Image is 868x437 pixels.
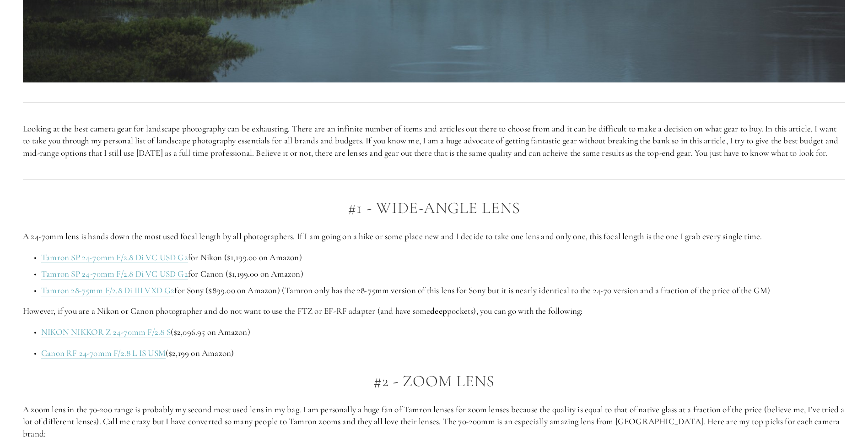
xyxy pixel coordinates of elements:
p: for Canon ($1,199.00 on Amazon) [41,268,845,280]
p: ($2,096.95 on Amazon) [41,326,845,339]
a: Canon RF 24-70mm F/2.8 L IS USM [41,348,166,359]
p: A 24-70mm lens is hands down the most used focal length by all photographers. If I am going on a ... [23,230,845,243]
h2: #1 - Wide-Angle Lens [23,199,845,217]
p: Looking at the best camera gear for landscape photography can be exhausting. There are an infinit... [23,123,845,159]
p: ($2,199 on Amazon) [41,347,845,360]
p: for Sony ($899.00 on Amazon) (Tamron only has the 28-75mm version of this lens for Sony but it is... [41,284,845,297]
a: Tamron SP 24-70mm F/2.8 Di VC USD G2 [41,252,188,263]
a: Tamron 28-75mm F/2.8 Di III VXD G2 [41,285,174,296]
a: NIKON NIKKOR Z 24-70mm F/2.8 S [41,327,171,338]
strong: deep [430,306,447,316]
p: for Nikon ($1,199.00 on Amazon) [41,251,845,264]
p: However, if you are a Nikon or Canon photographer and do not want to use the FTZ or EF-RF adapter... [23,305,845,317]
h2: #2 - Zoom Lens [23,372,845,390]
a: Tamron SP 24-70mm F/2.8 Di VC USD G2 [41,268,188,280]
